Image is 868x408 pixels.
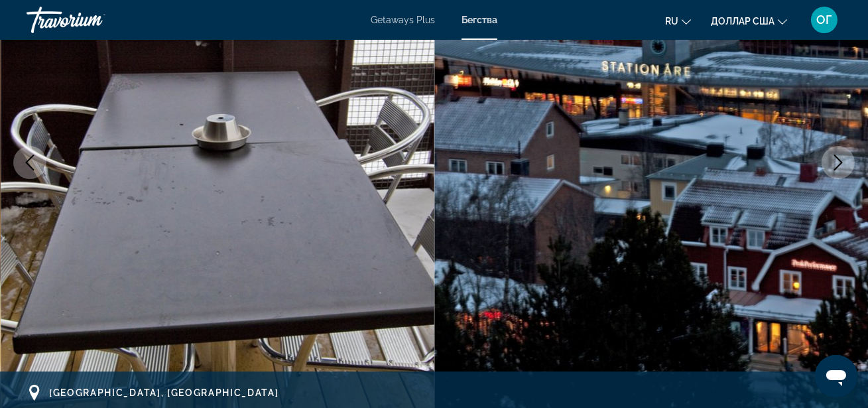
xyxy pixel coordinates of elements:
button: Изменить валюту [711,11,787,31]
button: Изменить язык [665,11,691,31]
button: Меню пользователя [807,6,841,34]
a: Травориум [27,3,159,37]
a: Getaways Plus [371,15,435,25]
font: ru [665,16,678,27]
button: Previous image [13,146,46,179]
span: [GEOGRAPHIC_DATA], [GEOGRAPHIC_DATA] [49,387,279,398]
font: ОГ [816,13,832,27]
font: доллар США [711,16,775,27]
a: Бегства [462,15,497,25]
button: Next image [822,146,855,179]
iframe: Кнопка запуска окна обмена сообщениями [815,355,857,397]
